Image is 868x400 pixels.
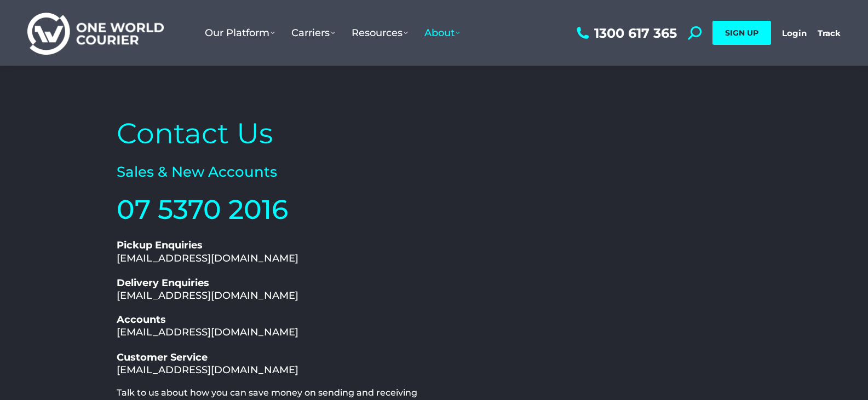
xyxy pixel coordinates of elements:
a: Track [818,28,841,38]
h2: Sales & New Accounts [117,163,429,182]
h2: Contact Us [117,115,429,152]
span: Resources [352,27,408,39]
span: Carriers [291,27,335,39]
a: 07 5370 2016 [117,193,288,225]
a: Accounts[EMAIL_ADDRESS][DOMAIN_NAME] [117,314,298,338]
b: Customer Service [117,351,208,363]
b: Pickup Enquiries [117,239,203,251]
a: 1300 617 365 [574,26,677,40]
b: Accounts [117,314,166,326]
a: SIGN UP [712,21,771,45]
a: Our Platform [197,16,283,50]
a: Resources [343,16,416,50]
span: About [424,27,460,39]
a: Delivery Enquiries[EMAIL_ADDRESS][DOMAIN_NAME] [117,277,298,302]
a: About [416,16,468,50]
a: Login [782,28,807,38]
img: One World Courier [27,11,164,55]
a: Carriers [283,16,343,50]
a: Pickup Enquiries[EMAIL_ADDRESS][DOMAIN_NAME] [117,239,298,264]
span: SIGN UP [725,28,758,38]
a: Customer Service[EMAIL_ADDRESS][DOMAIN_NAME] [117,351,298,376]
span: Our Platform [205,27,275,39]
b: Delivery Enquiries [117,277,209,289]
